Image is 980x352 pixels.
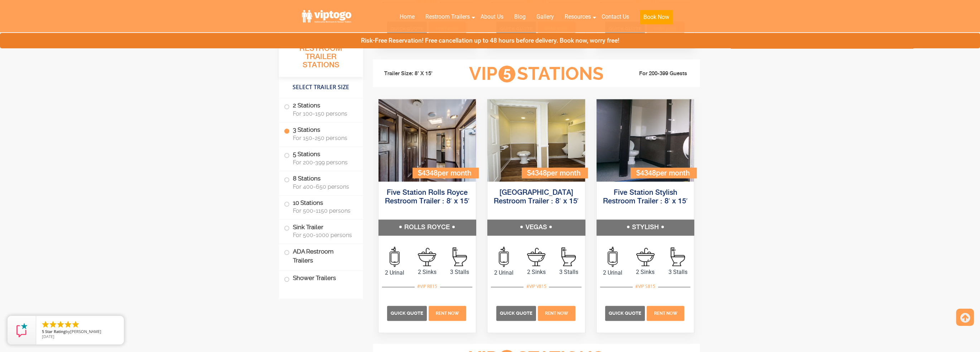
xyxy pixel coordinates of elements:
span: 2 Urinal [487,269,520,277]
span: 2 Urinal [378,269,411,277]
label: 5 Stations [284,147,358,169]
span: 2 Sinks [520,268,552,276]
label: ADA Restroom Trailers [284,244,358,268]
img: Full view of five station restroom trailer with two separate doors for men and women [378,99,476,182]
li: For 200-399 Guests [615,69,695,78]
div: $4348 [412,168,478,178]
span: For 400-650 persons [293,183,354,190]
a: About Us [475,9,509,25]
span: Star Rating [45,329,66,334]
a: Quick Quote [496,310,537,317]
span: Quick Quote [609,310,641,316]
li:  [56,320,65,329]
h5: VEGAS [487,220,585,235]
span: For 200-399 persons [293,159,354,166]
div: #VIP R815 [415,282,440,291]
a: Quick Quote [387,310,428,317]
a: Book Now [634,9,678,29]
h4: Select Trailer Size [279,81,363,94]
span: For 150-250 persons [293,135,354,141]
label: 8 Stations [284,171,358,193]
h5: STYLISH [597,220,694,235]
h3: All Portable Restroom Trailer Stations [279,34,363,77]
span: Quick Quote [500,310,532,316]
a: Five Station Rolls Royce Restroom Trailer : 8′ x 15′ [385,189,469,205]
img: an icon of urinal [608,247,618,267]
span: 2 Urinal [597,269,629,277]
a: Five Station Stylish Restroom Trailer : 8′ x 15′ [603,189,688,205]
div: #VIP S815 [633,282,658,291]
label: 3 Stations [284,122,358,145]
span: per month [547,170,580,177]
span: For 500-1000 persons [293,232,354,238]
img: Review Rating [15,323,29,337]
label: Sink Trailer [284,220,358,242]
label: 10 Stations [284,196,358,218]
span: 2 Sinks [411,268,443,276]
a: Rent Now [428,310,467,317]
li: Trailer Size: 8' X 15' [378,63,458,85]
span: per month [656,170,689,177]
img: an icon of urinal [499,247,509,267]
li:  [64,320,72,329]
img: an icon of Stall [453,247,467,266]
span: Quick Quote [391,310,423,316]
a: Quick Quote [605,310,646,317]
a: Rent Now [537,310,576,317]
span: by [42,329,118,334]
span: per month [438,170,471,177]
img: an icon of sink [636,248,655,266]
div: #VIP V815 [523,282,549,291]
button: Book Now [640,10,673,24]
span: For 100-150 persons [293,110,354,117]
span: Rent Now [545,311,568,316]
img: an icon of sink [418,248,436,266]
li:  [41,320,50,329]
span: Rent Now [654,311,677,316]
a: Home [394,9,420,25]
span: 5 [498,66,515,82]
span: 5 [42,329,44,334]
img: an icon of Stall [561,247,576,266]
a: Contact Us [596,9,634,25]
img: an icon of sink [527,248,545,266]
a: Rent Now [646,310,685,317]
label: Shower Trailers [284,271,358,286]
h3: VIP Stations [458,64,614,84]
div: $4348 [522,168,588,178]
a: [GEOGRAPHIC_DATA] Restroom Trailer : 8′ x 15′ [494,189,579,205]
label: 2 Stations [284,98,358,120]
a: Gallery [531,9,559,25]
div: $4348 [631,168,696,178]
h5: ROLLS ROYCE [378,220,476,235]
span: 3 Stalls [662,268,694,276]
img: Full view of five station restroom trailer with two separate doors for men and women [597,99,694,182]
span: [PERSON_NAME] [70,329,101,334]
span: [DATE] [42,334,54,339]
span: 3 Stalls [443,268,476,276]
span: 3 Stalls [552,268,585,276]
a: Blog [509,9,531,25]
img: an icon of urinal [390,247,400,267]
a: Restroom Trailers [420,9,475,25]
a: Resources [559,9,596,25]
img: an icon of Stall [671,247,685,266]
span: For 500-1150 persons [293,207,354,214]
li:  [71,320,80,329]
li:  [49,320,57,329]
img: Full view of five station restroom trailer with two separate doors for men and women [487,99,585,182]
span: 2 Sinks [629,268,662,276]
span: Rent Now [436,311,459,316]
